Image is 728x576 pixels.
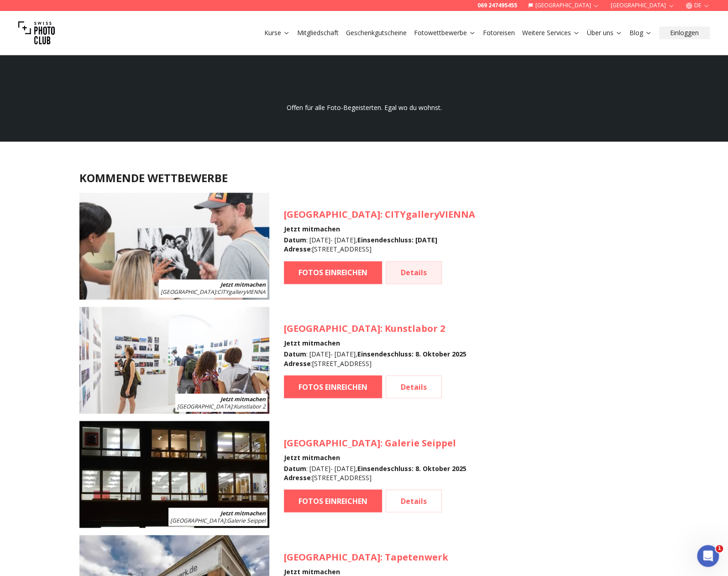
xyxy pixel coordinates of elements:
button: Fotowettbewerbe [410,26,479,39]
a: Geschenkgutscheine [346,28,407,37]
b: Adresse [284,245,311,253]
b: Datum [284,350,306,358]
a: Details [386,375,442,398]
h3: : Kunstlabor 2 [284,322,466,335]
span: [GEOGRAPHIC_DATA] [284,436,380,449]
b: Datum [284,464,306,472]
span: [GEOGRAPHIC_DATA] [284,322,380,335]
h3: : Tapetenwerk [284,550,512,563]
button: Über uns [583,26,626,39]
a: Blog [629,28,652,37]
span: [GEOGRAPHIC_DATA] [170,516,225,524]
b: Adresse [284,359,311,367]
span: [GEOGRAPHIC_DATA] [161,288,216,296]
h4: Jetzt mitmachen [284,453,466,462]
b: Datum [284,236,306,244]
a: Weitere Services [522,28,580,37]
span: [GEOGRAPHIC_DATA] [177,402,232,410]
div: : [DATE] - [DATE] , : [STREET_ADDRESS] [284,236,475,254]
a: Details [386,261,442,284]
a: Über uns [587,28,622,37]
h4: Jetzt mitmachen [284,225,475,234]
button: Fotoreisen [479,26,519,39]
button: Kurse [261,26,293,39]
a: Kurse [264,28,290,37]
a: Fotowettbewerbe [414,28,476,37]
a: Fotoreisen [483,28,515,37]
a: FOTOS EINREICHEN [284,261,382,284]
h2: KOMMENDE WETTBEWERBE [79,171,649,185]
button: Einloggen [659,26,710,39]
b: Einsendeschluss : [DATE] [357,236,437,244]
h3: : CITYgalleryVIENNA [284,208,475,221]
button: Geschenkgutscheine [342,26,410,39]
iframe: Intercom live chat [697,545,719,567]
span: : Galerie Seippel [170,516,266,524]
b: Einsendeschluss : 8. Oktober 2025 [357,464,466,472]
h4: Jetzt mitmachen [284,339,466,348]
b: Einsendeschluss : 8. Oktober 2025 [357,350,466,358]
span: : CITYgalleryVIENNA [161,288,266,296]
img: SPC Photo Awards KÖLN November 2025 [79,421,269,528]
a: Details [386,489,442,512]
h3: : Galerie Seippel [284,436,466,449]
span: [GEOGRAPHIC_DATA] [284,208,380,220]
button: Blog [626,26,655,39]
b: Adresse [284,473,311,482]
img: SPC Photo Awards WIEN Oktober 2025 [79,193,269,299]
span: [GEOGRAPHIC_DATA] [284,550,380,563]
a: 069 247495455 [477,2,517,9]
h4: Jetzt mitmachen [284,567,512,576]
img: SPC Photo Awards MÜNCHEN November 2025 [79,307,269,414]
p: Offen für alle Foto-Begeisterten. Egal wo du wohnst. [277,103,452,112]
a: FOTOS EINREICHEN [284,489,382,512]
b: Jetzt mitmachen [220,509,266,517]
div: : [DATE] - [DATE] , : [STREET_ADDRESS] [284,350,466,368]
b: Jetzt mitmachen [220,281,266,288]
div: : [DATE] - [DATE] , : [STREET_ADDRESS] [284,464,466,482]
img: Swiss photo club [18,15,55,51]
button: Mitgliedschaft [293,26,342,39]
a: FOTOS EINREICHEN [284,375,382,398]
b: Jetzt mitmachen [220,395,266,403]
a: Mitgliedschaft [297,28,339,37]
button: Weitere Services [519,26,583,39]
span: 1 [716,545,723,552]
span: : Kunstlabor 2 [177,402,266,410]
